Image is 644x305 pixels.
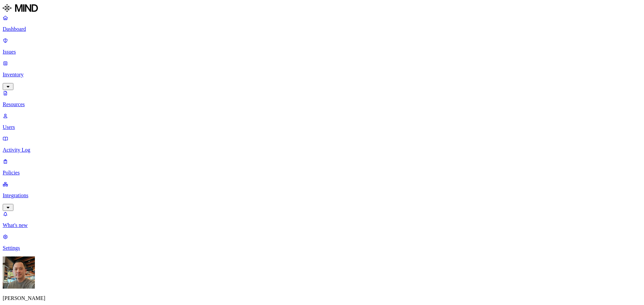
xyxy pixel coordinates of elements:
a: Settings [3,234,641,251]
a: Integrations [3,181,641,210]
p: Dashboard [3,26,641,32]
a: Users [3,113,641,130]
p: Inventory [3,72,641,78]
p: Issues [3,49,641,55]
a: Issues [3,37,641,55]
a: Inventory [3,60,641,89]
p: Resources [3,101,641,107]
a: Policies [3,158,641,176]
p: Settings [3,245,641,251]
a: Dashboard [3,15,641,32]
p: Integrations [3,193,641,199]
a: Activity Log [3,136,641,153]
a: MIND [3,3,641,15]
p: What's new [3,222,641,228]
a: Resources [3,90,641,107]
a: What's new [3,211,641,228]
p: Activity Log [3,147,641,153]
p: Users [3,124,641,130]
p: Policies [3,170,641,176]
img: Huy Ngo [3,256,35,289]
img: MIND [3,3,38,13]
